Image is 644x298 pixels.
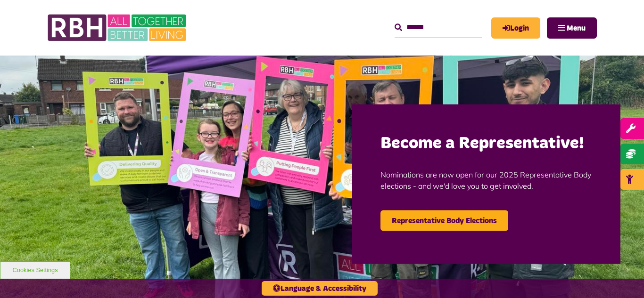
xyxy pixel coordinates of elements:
[380,210,508,231] a: Representative Body Elections
[47,9,189,46] img: RBH
[262,281,378,296] button: Language & Accessibility
[567,24,586,32] span: Menu
[547,17,597,39] button: Navigation
[380,154,592,205] p: Nominations are now open for our 2025 Representative Body elections - and we'd love you to get in...
[491,17,540,39] a: MyRBH
[380,132,592,154] h2: Become a Representative!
